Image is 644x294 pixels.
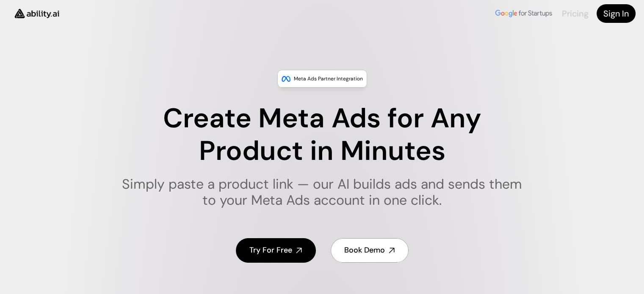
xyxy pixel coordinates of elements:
h4: Sign In [603,8,629,19]
h4: Try For Free [249,245,292,256]
a: Book Demo [331,238,409,262]
h1: Simply paste a product link — our AI builds ads and sends them to your Meta Ads account in one cl... [116,176,528,209]
a: Sign In [597,4,636,23]
a: Pricing [562,8,588,19]
p: Meta Ads Partner Integration [294,74,363,83]
h4: Book Demo [344,245,385,256]
h1: Create Meta Ads for Any Product in Minutes [116,102,528,168]
a: Try For Free [236,238,316,262]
